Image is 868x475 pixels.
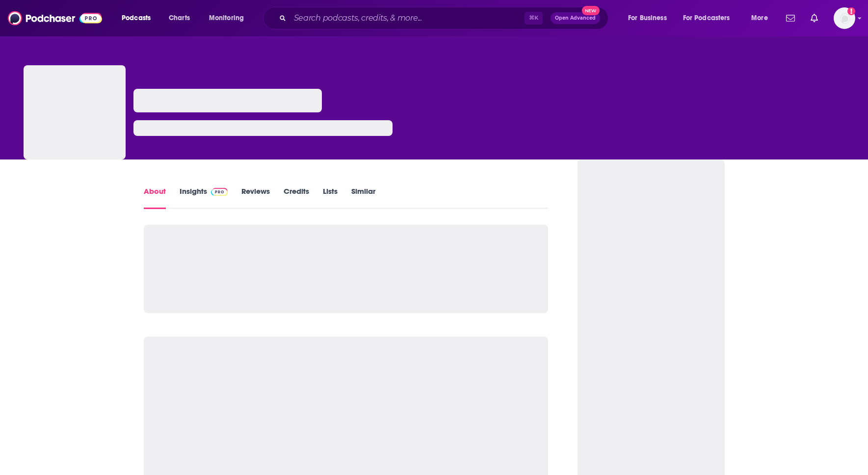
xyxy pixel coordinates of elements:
[744,10,780,26] button: open menu
[834,7,855,29] span: Logged in as jennevievef
[782,10,799,26] a: Show notifications dropdown
[834,7,855,29] button: Show profile menu
[621,10,679,26] button: open menu
[115,10,163,26] button: open menu
[847,7,855,15] svg: Add a profile image
[290,10,525,26] input: Search podcasts, credits, & more...
[677,10,744,26] button: open menu
[834,7,855,29] img: User Profile
[323,186,338,209] a: Lists
[807,10,822,26] a: Show notifications dropdown
[8,9,102,27] img: Podchaser - Follow, Share and Rate Podcasts
[211,188,228,196] img: Podchaser Pro
[555,16,596,21] span: Open Advanced
[284,186,309,209] a: Credits
[169,11,190,25] span: Charts
[209,11,244,25] span: Monitoring
[683,11,730,25] span: For Podcasters
[582,6,600,15] span: New
[180,186,228,209] a: InsightsPodchaser Pro
[122,11,151,25] span: Podcasts
[144,186,166,209] a: About
[202,10,257,26] button: open menu
[551,12,600,24] button: Open AdvancedNew
[751,11,768,25] span: More
[272,7,618,29] div: Search podcasts, credits, & more...
[241,186,270,209] a: Reviews
[628,11,667,25] span: For Business
[525,12,543,25] span: ⌘ K
[162,10,196,26] a: Charts
[351,186,375,209] a: Similar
